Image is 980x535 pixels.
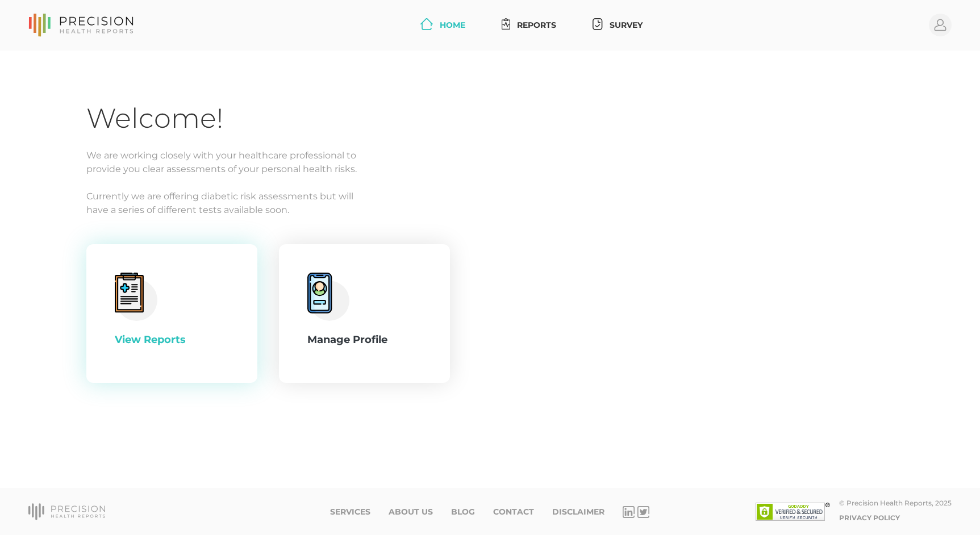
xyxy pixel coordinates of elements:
p: Currently we are offering diabetic risk assessments but will have a series of different tests ava... [86,190,894,217]
a: Privacy Policy [839,513,900,522]
div: Manage Profile [307,332,422,348]
a: Home [416,15,470,36]
div: View Reports [115,332,229,348]
a: Blog [451,507,475,517]
a: Reports [497,15,561,36]
p: We are working closely with your healthcare professional to provide you clear assessments of your... [86,149,894,176]
img: SSL site seal - click to verify [756,503,830,521]
a: Services [330,507,370,517]
h1: Welcome! [86,102,894,135]
div: © Precision Health Reports, 2025 [839,499,952,507]
a: About Us [389,507,433,517]
a: Survey [588,15,647,36]
a: Contact [493,507,534,517]
a: Disclaimer [552,507,604,517]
